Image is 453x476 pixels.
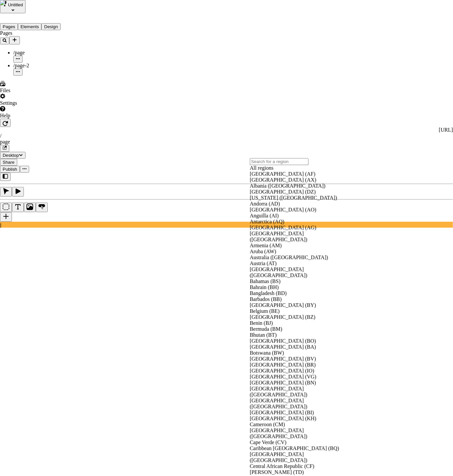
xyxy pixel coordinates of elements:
div: Benin (BJ) [250,320,351,326]
div: [GEOGRAPHIC_DATA] (AX) [250,177,351,183]
div: [GEOGRAPHIC_DATA] (BR) [250,362,351,368]
div: Aruba (AW) [250,249,351,255]
div: [US_STATE] ([GEOGRAPHIC_DATA]) [250,195,351,201]
div: [GEOGRAPHIC_DATA] (BY) [250,302,351,308]
div: [GEOGRAPHIC_DATA] (BI) [250,410,351,416]
div: [GEOGRAPHIC_DATA] (BV) [250,356,351,362]
div: [GEOGRAPHIC_DATA] ([GEOGRAPHIC_DATA]) [250,267,351,278]
div: [GEOGRAPHIC_DATA] ([GEOGRAPHIC_DATA]) [250,398,351,410]
div: Australia ([GEOGRAPHIC_DATA]) [250,255,351,261]
div: Antarctica (AQ) [250,219,351,225]
div: All regions [250,165,351,171]
div: [GEOGRAPHIC_DATA] ([GEOGRAPHIC_DATA]) [250,428,351,440]
div: [GEOGRAPHIC_DATA] (DZ) [250,189,351,195]
div: Caribbean [GEOGRAPHIC_DATA] (BQ) [250,446,351,451]
div: Botswana (BW) [250,350,351,356]
div: Belgium (BE) [250,308,351,314]
div: [GEOGRAPHIC_DATA] (AF) [250,171,351,177]
div: [GEOGRAPHIC_DATA] (BA) [250,344,351,350]
div: Central African Republic (CF) [250,463,351,469]
div: [GEOGRAPHIC_DATA] (BN) [250,380,351,386]
div: Cameroon (CM) [250,422,351,428]
p: Cookie Test Route [3,5,97,11]
div: [GEOGRAPHIC_DATA] (IO) [250,368,351,374]
div: Austria (AT) [250,261,351,267]
div: [GEOGRAPHIC_DATA] (AG) [250,225,351,231]
div: [GEOGRAPHIC_DATA] (BO) [250,338,351,344]
div: Armenia (AM) [250,243,351,249]
div: Albania ([GEOGRAPHIC_DATA]) [250,183,351,189]
div: Bahrain (BH) [250,284,351,290]
div: [PERSON_NAME] (TD) [250,469,351,475]
div: [GEOGRAPHIC_DATA] ([GEOGRAPHIC_DATA]) [250,451,351,463]
div: Barbados (BB) [250,296,351,302]
div: Cape Verde (CV) [250,440,351,446]
div: Bahamas (BS) [250,278,351,284]
div: Bangladesh (BD) [250,290,351,296]
div: Anguilla (AI) [250,213,351,219]
div: Andorra (AD) [250,201,351,207]
div: [GEOGRAPHIC_DATA] (BZ) [250,314,351,320]
div: [GEOGRAPHIC_DATA] (VG) [250,374,351,380]
div: [GEOGRAPHIC_DATA] ([GEOGRAPHIC_DATA]) [250,231,351,243]
div: [GEOGRAPHIC_DATA] (KH) [250,416,351,422]
div: Bhutan (BT) [250,332,351,338]
div: [GEOGRAPHIC_DATA] ([GEOGRAPHIC_DATA]) [250,386,351,398]
div: Bermuda (BM) [250,326,351,332]
input: Search for a region [250,158,309,165]
div: [GEOGRAPHIC_DATA] (AO) [250,207,351,213]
